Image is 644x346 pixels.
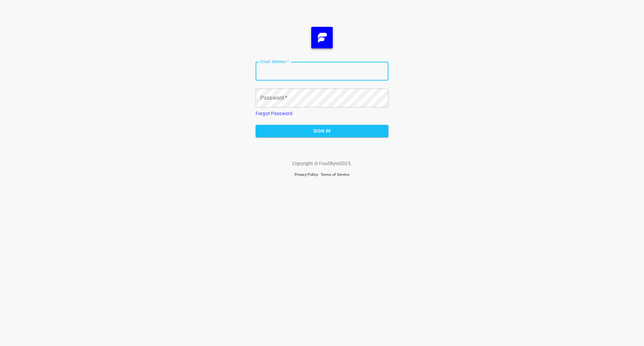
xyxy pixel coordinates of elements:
[321,172,350,177] a: Terms of Service
[256,125,388,137] button: Sign In
[294,172,318,177] a: Privacy Policy
[256,111,292,116] a: Forgot Password
[292,160,352,167] p: Copyright © FoodByte 2025 .
[261,127,383,135] span: Sign In
[311,27,333,48] img: FB_Logo_Reversed_RGB_Icon.895fbf61.png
